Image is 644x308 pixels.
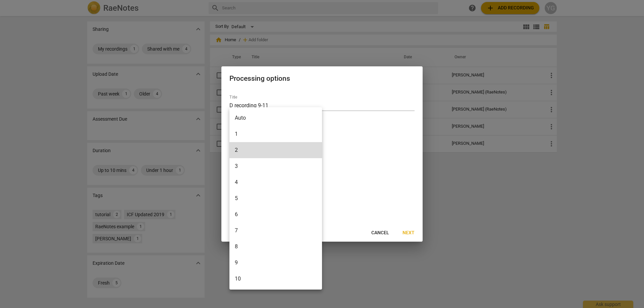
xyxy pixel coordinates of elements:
[229,255,322,271] li: 9
[229,239,322,255] li: 8
[229,271,322,287] li: 10
[229,110,322,126] li: Auto
[229,126,322,142] li: 1
[229,206,322,223] li: 6
[229,190,322,206] li: 5
[229,174,322,190] li: 4
[229,223,322,239] li: 7
[229,158,322,174] li: 3
[229,142,322,158] li: 2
